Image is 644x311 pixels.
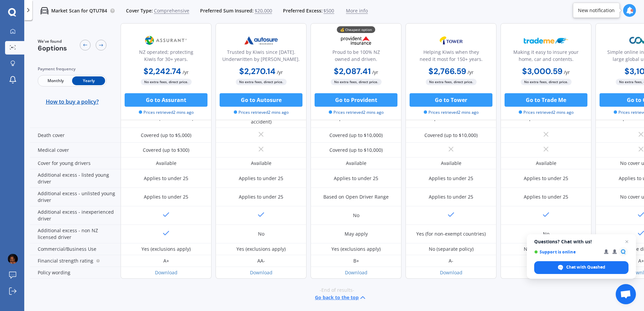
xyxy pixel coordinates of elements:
div: Applies to under 25 [429,194,473,200]
div: New notification [578,7,615,14]
button: Go to Provident [315,93,397,107]
span: Monthly [39,76,72,85]
div: B+ [353,257,359,264]
img: Trademe.webp [524,32,568,49]
span: We've found [38,38,67,44]
div: Applies to under 25 [429,175,473,182]
a: Download [155,269,178,276]
button: Go to Autosure [220,93,302,107]
div: Additional excess - listed young driver [30,169,121,188]
div: Yes (exclusions apply) [236,246,286,252]
span: Chat with Quashed [566,264,605,270]
div: Applies to under 25 [334,175,378,182]
div: Yes (exclusions apply) [331,246,381,252]
img: Tower.webp [429,32,473,49]
span: Yearly [72,76,105,85]
div: A+ [638,257,644,264]
b: $2,242.74 [143,66,181,76]
div: Chat with Quashed [534,261,629,274]
div: 💰 Cheapest option [337,26,375,33]
span: $500 [323,7,334,14]
div: May apply [345,231,368,237]
a: Download [345,269,367,276]
p: Market Scan for QTU784 [51,7,107,14]
span: No extra fees, direct price. [426,79,477,85]
div: Helping Kiwis when they need it most for 150+ years. [411,48,491,65]
div: No [353,212,359,219]
span: Cover Type: [126,7,153,14]
span: Prices retrieved 2 mins ago [519,109,574,115]
span: Preferred Sum Insured: [200,7,254,14]
span: / yr [277,69,283,75]
div: Covered (up to $10,000) [424,132,478,139]
div: Applies to under 25 [524,194,568,200]
div: Available [536,160,556,167]
img: car.f15378c7a67c060ca3f3.svg [40,7,49,15]
span: / yr [564,69,570,75]
span: No extra fees, direct price. [521,79,572,85]
div: Cover for young drivers [30,158,121,169]
div: No (separate policy) [429,246,474,252]
span: Prices retrieved 2 mins ago [139,109,194,115]
span: No extra fees, direct price. [236,79,287,85]
div: Applies to under 25 [144,194,188,200]
span: / yr [468,69,474,75]
div: Policy wording [30,267,121,279]
button: Go back to the top [315,293,367,302]
span: Prices retrieved 2 mins ago [234,109,289,115]
div: Death cover [30,128,121,143]
span: $20,000 [255,7,272,14]
button: Go to Tower [410,93,492,107]
span: Close chat [623,238,631,246]
div: Making it easy to insure your home, car and contents. [506,48,586,65]
span: / yr [183,69,189,75]
b: $3,000.59 [522,66,562,76]
a: Download [440,269,462,276]
span: Comprehensive [154,7,189,14]
div: Available [156,160,176,167]
div: Additional excess - non NZ licensed driver [30,225,121,243]
div: Trusted by Kiwis since [DATE]. Underwritten by [PERSON_NAME]. [221,48,301,65]
span: No extra fees, direct price. [331,79,382,85]
div: No [543,231,549,237]
span: More info [346,7,368,14]
span: How to buy a policy? [46,98,99,105]
span: Support is online [534,249,599,254]
button: Go to Trade Me [505,93,587,107]
button: Go to Assurant [125,93,207,107]
div: Yes (exclusions apply) [141,246,191,252]
div: Medical cover [30,143,121,158]
span: Questions? Chat with us! [534,239,629,244]
div: Proud to be 100% NZ owned and driven. [316,48,396,65]
div: Covered (up to $5,000) [141,132,191,139]
div: Applies to under 25 [239,175,283,182]
div: AA- [257,257,265,264]
div: Available [441,160,461,167]
div: NZ operated; protecting Kiwis for 30+ years. [126,48,206,65]
div: Based on Open Driver Range [323,194,389,200]
div: A+ [163,257,169,264]
div: Applies to under 25 [144,175,188,182]
b: $2,087.41 [334,66,371,76]
span: / yr [372,69,378,75]
span: Prices retrieved 2 mins ago [424,109,479,115]
div: Covered (up to $10,000) [329,147,383,153]
img: picture [8,254,18,264]
span: Preferred Excess: [283,7,323,14]
div: Open chat [616,284,636,304]
div: Covered (up to $10,000) [329,132,383,139]
span: No extra fees, direct price. [141,79,192,85]
div: Available [251,160,271,167]
div: Commercial/Business Use [30,243,121,255]
div: Available [346,160,366,167]
img: Autosure.webp [239,32,283,49]
div: Additional excess - inexperienced driver [30,206,121,225]
span: -End of results- [320,287,354,293]
img: Assurant.png [144,32,188,49]
div: No (separate policy) [524,246,569,252]
div: Yes (for non-exempt countries) [416,231,486,237]
div: Payment frequency [38,66,106,72]
div: Covered (up to $300) [143,147,189,153]
img: Provident.png [334,32,378,49]
div: Applies to under 25 [239,194,283,200]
